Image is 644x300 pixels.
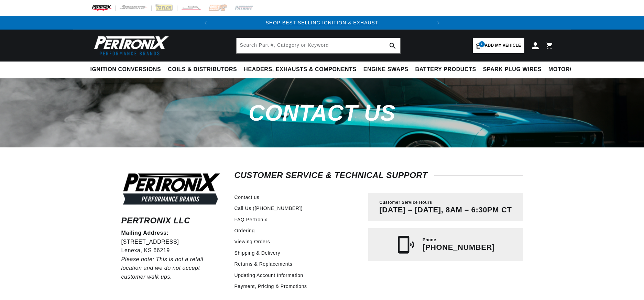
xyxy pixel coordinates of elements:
[265,20,378,25] a: SHOP BEST SELLING IGNITION & EXHAUST
[379,205,512,214] p: [DATE] – [DATE], 8AM – 6:30PM CT
[368,228,523,261] a: Phone [PHONE_NUMBER]
[545,62,593,78] summary: Motorcycle
[423,237,436,243] span: Phone
[168,66,237,73] span: Coils & Distributors
[234,271,303,279] a: Updating Account Information
[90,62,165,78] summary: Ignition Conversions
[234,282,307,290] a: Payment, Pricing & Promotions
[212,19,431,26] div: 1 of 2
[121,217,222,224] h6: Pertronix LLC
[121,237,222,246] p: [STREET_ADDRESS]
[379,200,432,205] span: Customer Service Hours
[199,16,212,30] button: Translation missing: en.sections.announcements.previous_announcement
[234,172,523,179] h2: Customer Service & Technical Support
[412,62,480,78] summary: Battery Products
[473,38,524,53] a: 1Add my vehicle
[480,62,545,78] summary: Spark Plug Wires
[234,204,303,212] a: Call Us ([PHONE_NUMBER])
[121,256,204,280] em: Please note: This is not a retail location and we do not accept customer walk ups.
[483,66,542,73] span: Spark Plug Wires
[234,260,293,268] a: Returns & Replacements
[234,216,268,223] a: FAQ Pertronix
[121,246,222,255] p: Lenexa, KS 66219
[360,62,412,78] summary: Engine Swaps
[73,16,571,30] slideshow-component: Translation missing: en.sections.announcements.announcement_bar
[164,62,240,78] summary: Coils & Distributors
[234,227,255,234] a: Ordering
[240,62,360,78] summary: Headers, Exhausts & Components
[485,42,521,49] span: Add my vehicle
[234,249,281,257] a: Shipping & Delivery
[212,19,431,26] div: Announcement
[432,16,445,30] button: Translation missing: en.sections.announcements.next_announcement
[415,66,476,73] span: Battery Products
[548,66,589,73] span: Motorcycle
[237,38,400,53] input: Search Part #, Category or Keyword
[244,66,356,73] span: Headers, Exhausts & Components
[121,230,169,236] strong: Mailing Address:
[90,34,170,57] img: Pertronix
[479,41,485,47] span: 1
[363,66,408,73] span: Engine Swaps
[423,243,495,252] p: [PHONE_NUMBER]
[385,38,400,53] button: search button
[90,66,161,73] span: Ignition Conversions
[234,193,260,201] a: Contact us
[234,238,270,245] a: Viewing Orders
[249,100,395,125] span: Contact us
